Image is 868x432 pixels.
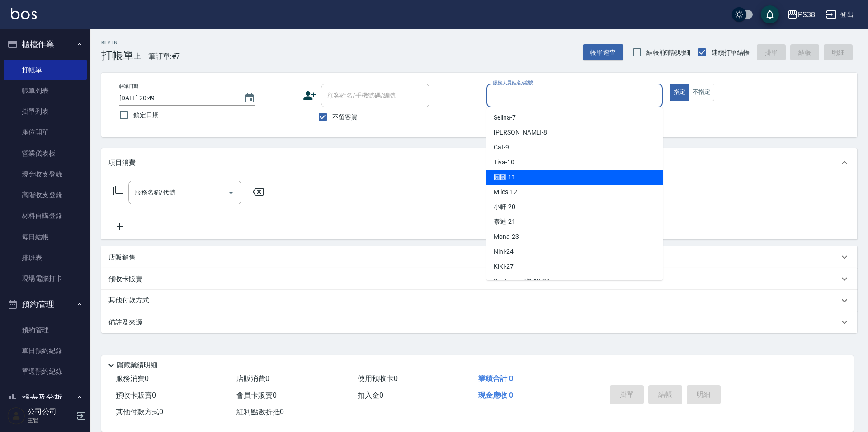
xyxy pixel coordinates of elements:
a: 預約管理 [4,320,87,340]
span: 服務消費 0 [116,374,149,383]
p: 預收卡販賣 [108,274,142,284]
a: 座位開單 [4,122,87,143]
a: 現場電腦打卡 [4,268,87,289]
a: 單週預約紀錄 [4,361,87,382]
span: 會員卡販賣 0 [236,391,277,399]
button: save [761,5,779,23]
p: 備註及來源 [108,318,142,327]
span: 扣入金 0 [358,391,383,399]
a: 現金收支登錄 [4,164,87,185]
div: 項目消費 [101,148,857,177]
a: 高階收支登錄 [4,185,87,205]
span: [PERSON_NAME] -8 [494,128,547,137]
span: 店販消費 0 [236,374,269,383]
button: PS38 [783,5,819,24]
button: 指定 [670,84,689,101]
span: 結帳前確認明細 [646,48,691,57]
h3: 打帳單 [101,49,134,62]
button: 帳單速查 [583,44,623,61]
span: 圓圓 -11 [494,172,515,182]
span: 紅利點數折抵 0 [236,408,284,416]
a: 每日結帳 [4,227,87,247]
p: 其他付款方式 [108,296,154,306]
img: Logo [11,8,37,19]
label: 服務人員姓名/編號 [493,79,533,86]
button: 櫃檯作業 [4,33,87,56]
span: Souferniya(舒服) -28 [494,277,550,286]
input: YYYY/MM/DD hh:mm [119,91,235,106]
button: Choose date, selected date is 2025-08-22 [239,88,260,109]
span: Selina -7 [494,113,516,122]
p: 店販銷售 [108,253,136,262]
h5: 公司公司 [28,407,74,416]
a: 營業儀表板 [4,143,87,164]
span: 連續打單結帳 [712,48,750,57]
span: 小軒 -20 [494,202,515,212]
span: 泰迪 -21 [494,217,515,227]
span: KiKi -27 [494,262,514,271]
div: 其他付款方式 [101,290,857,311]
p: 主管 [28,416,74,424]
a: 帳單列表 [4,80,87,101]
button: 報表及分析 [4,386,87,409]
label: 帳單日期 [119,83,138,90]
div: PS38 [798,9,815,20]
span: 預收卡販賣 0 [116,391,156,399]
button: Open [224,186,238,200]
a: 單日預約紀錄 [4,340,87,361]
span: 現金應收 0 [478,391,513,399]
button: 不指定 [689,84,714,101]
p: 項目消費 [108,158,136,167]
span: Tiva -10 [494,158,514,167]
span: Nini -24 [494,247,514,256]
span: Mona -23 [494,232,519,242]
span: 不留客資 [332,112,358,122]
span: Cat -9 [494,143,509,152]
img: Person [7,407,25,425]
p: 隱藏業績明細 [117,361,157,370]
span: 業績合計 0 [478,374,513,383]
button: 登出 [822,6,857,23]
div: 店販銷售 [101,246,857,268]
span: Miles -12 [494,187,517,197]
div: 備註及來源 [101,311,857,333]
h2: Key In [101,40,134,46]
span: 上一筆訂單:#7 [134,51,180,62]
div: 預收卡販賣 [101,268,857,290]
span: 使用預收卡 0 [358,374,398,383]
a: 打帳單 [4,60,87,80]
button: 預約管理 [4,293,87,316]
span: 其他付款方式 0 [116,408,163,416]
a: 掛單列表 [4,101,87,122]
a: 排班表 [4,247,87,268]
span: 鎖定日期 [133,111,159,120]
a: 材料自購登錄 [4,205,87,226]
